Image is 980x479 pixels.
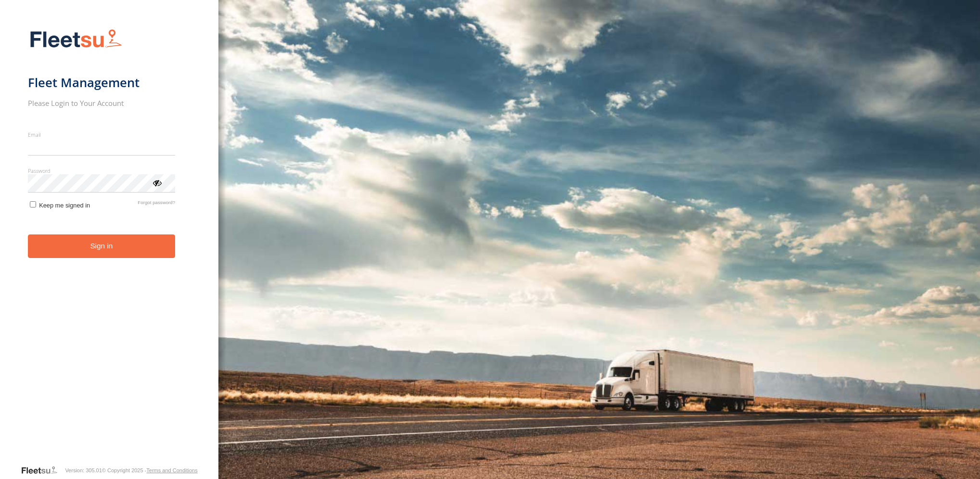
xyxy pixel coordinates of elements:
h2: Please Login to Your Account [28,98,176,108]
div: Version: 305.01 [65,467,102,473]
a: Forgot password? [138,200,175,209]
label: Email [28,131,176,138]
input: Keep me signed in [30,201,36,207]
a: Terms and Conditions [146,467,197,473]
a: Visit our Website [21,466,65,475]
div: ViewPassword [152,178,162,187]
img: Fleetsu [28,27,124,52]
form: main [28,23,191,465]
button: Sign in [28,234,176,258]
div: © Copyright 2025 - [102,467,198,473]
label: Password [28,167,176,174]
h1: Fleet Management [28,75,176,91]
span: Keep me signed in [39,202,90,209]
